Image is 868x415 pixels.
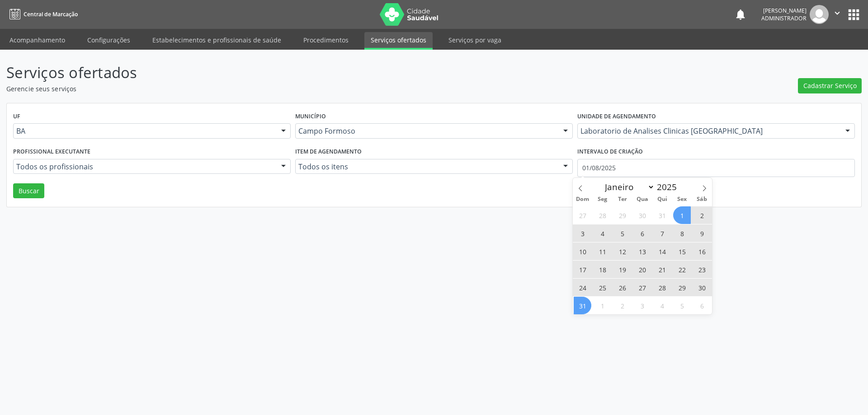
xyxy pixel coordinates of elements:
label: Profissional executante [13,145,90,159]
span: Agosto 28, 2025 [653,279,671,296]
span: Agosto 31, 2025 [574,297,591,314]
span: Agosto 18, 2025 [594,261,611,278]
button:  [829,5,846,24]
span: Agosto 29, 2025 [673,279,691,296]
select: Month [600,181,655,193]
span: Cadastrar Serviço [803,81,857,90]
a: Central de Marcação [6,7,78,22]
span: Agosto 15, 2025 [673,242,691,260]
span: Qua [632,196,652,202]
span: Agosto 11, 2025 [594,242,611,260]
span: BA [16,126,272,135]
input: Selecione um intervalo [577,159,855,177]
span: Setembro 4, 2025 [653,297,671,314]
div: [PERSON_NAME] [761,7,807,14]
a: Procedimentos [297,32,355,48]
span: Setembro 1, 2025 [594,297,611,314]
span: Agosto 16, 2025 [693,242,711,260]
a: Estabelecimentos e profissionais de saúde [146,32,288,48]
span: Setembro 5, 2025 [673,297,691,314]
p: Serviços ofertados [6,61,605,84]
span: Agosto 21, 2025 [653,261,671,278]
span: Julho 29, 2025 [613,206,631,224]
span: Ter [613,196,632,202]
span: Campo Formoso [298,126,554,135]
button: apps [846,7,862,23]
button: Cadastrar Serviço [798,78,862,93]
span: Agosto 20, 2025 [633,261,651,278]
span: Julho 31, 2025 [653,206,671,224]
span: Julho 28, 2025 [594,206,611,224]
span: Agosto 3, 2025 [574,224,591,242]
span: Todos os profissionais [16,162,272,171]
span: Agosto 14, 2025 [653,242,671,260]
span: Julho 30, 2025 [633,206,651,224]
span: Agosto 27, 2025 [633,279,651,296]
span: Agosto 25, 2025 [594,279,611,296]
span: Agosto 19, 2025 [613,261,631,278]
span: Agosto 23, 2025 [693,261,711,278]
span: Setembro 6, 2025 [693,297,711,314]
span: Agosto 6, 2025 [633,224,651,242]
span: Agosto 2, 2025 [693,206,711,224]
span: Agosto 17, 2025 [574,261,591,278]
span: Agosto 13, 2025 [633,242,651,260]
span: Sáb [692,196,712,202]
span: Setembro 2, 2025 [613,297,631,314]
a: Configurações [81,32,137,48]
a: Serviços por vaga [442,32,508,48]
span: Agosto 26, 2025 [613,279,631,296]
a: Acompanhamento [3,32,71,48]
label: Item de agendamento [295,145,362,159]
span: Agosto 30, 2025 [693,279,711,296]
label: Intervalo de criação [577,145,643,159]
span: Agosto 22, 2025 [673,261,691,278]
button: Buscar [13,183,44,199]
span: Agosto 10, 2025 [574,242,591,260]
input: Year [655,181,684,193]
label: Unidade de agendamento [577,110,656,124]
span: Central de Marcação [24,10,78,18]
span: Administrador [761,14,807,22]
span: Agosto 7, 2025 [653,224,671,242]
span: Agosto 12, 2025 [613,242,631,260]
span: Agosto 5, 2025 [613,224,631,242]
span: Setembro 3, 2025 [633,297,651,314]
a: Serviços ofertados [364,32,433,50]
span: Agosto 24, 2025 [574,279,591,296]
label: UF [13,110,20,124]
span: Sex [672,196,692,202]
span: Agosto 8, 2025 [673,224,691,242]
span: Dom [573,196,593,202]
button: notifications [734,8,747,21]
span: Seg [593,196,613,202]
span: Agosto 1, 2025 [673,206,691,224]
span: Qui [652,196,672,202]
span: Agosto 4, 2025 [594,224,611,242]
img: img [810,5,829,24]
span: Julho 27, 2025 [574,206,591,224]
span: Agosto 9, 2025 [693,224,711,242]
i:  [832,8,842,18]
span: Todos os itens [298,162,554,171]
p: Gerencie seus serviços [6,84,605,93]
label: Município [295,110,326,124]
span: Laboratorio de Analises Clinicas [GEOGRAPHIC_DATA] [580,126,836,135]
